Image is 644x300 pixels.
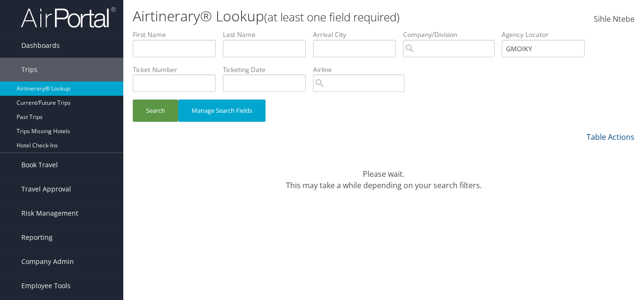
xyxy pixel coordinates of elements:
label: Arrival City [313,30,403,39]
label: Company/Division [403,30,502,39]
span: Reporting [21,226,53,249]
label: First Name [133,30,223,39]
span: Book Travel [21,153,58,177]
label: Ticketing Date [223,65,313,74]
label: Agency Locator [502,30,592,39]
label: Last Name [223,30,313,39]
div: Please wait. This may take a while depending on your search filters. [133,157,635,191]
button: Search [133,100,178,122]
img: airportal-logo.png [21,6,116,28]
label: Ticket Number [133,65,223,74]
span: Risk Management [21,201,78,225]
span: Company Admin [21,250,74,273]
small: (at least one field required) [264,9,400,25]
span: Employee Tools [21,274,71,298]
span: Trips [21,58,37,82]
a: Table Actions [587,132,635,142]
label: Airline [313,65,412,74]
span: Dashboards [21,34,60,57]
span: Travel Approval [21,177,71,201]
button: Manage Search Fields [178,100,266,122]
h1: Airtinerary® Lookup [133,6,467,26]
a: Sihle Ntebe [594,5,635,34]
span: Sihle Ntebe [594,14,635,24]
